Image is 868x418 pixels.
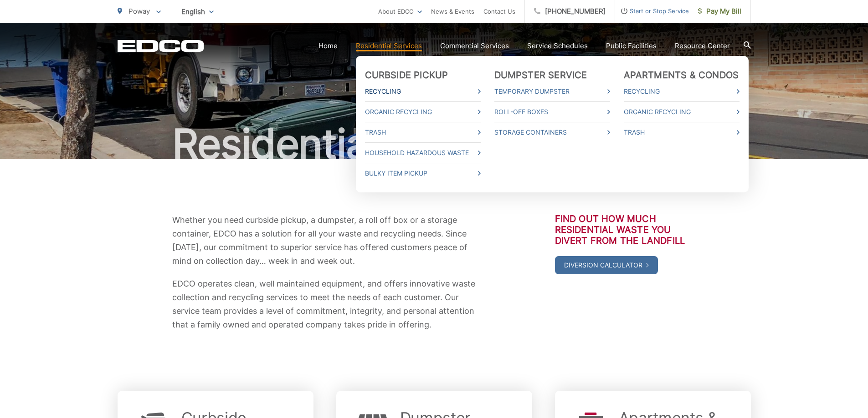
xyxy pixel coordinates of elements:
a: Dumpster Service [494,70,587,81]
a: About EDCO [378,6,422,17]
a: Organic Recycling [624,106,740,117]
h3: Find out how much residential waste you divert from the landfill [555,213,696,246]
a: Residential Services [356,40,422,51]
a: Commercial Services [440,40,509,51]
a: Service Schedules [527,40,588,51]
a: Trash [365,127,481,138]
a: Recycling [624,86,740,97]
p: EDCO operates clean, well maintained equipment, and offers innovative waste collection and recycl... [172,277,478,332]
a: Bulky Item Pickup [365,168,481,179]
a: Diversion Calculator [555,256,658,274]
a: News & Events [431,6,474,17]
a: Organic Recycling [365,106,481,117]
a: Contact Us [483,6,515,17]
a: EDCD logo. Return to the homepage. [118,40,204,52]
a: Trash [624,127,740,138]
span: English [175,4,221,20]
a: Home [318,40,338,51]
a: Roll-Off Boxes [494,106,610,117]
span: Pay My Bill [698,6,741,17]
a: Resource Center [675,40,730,51]
a: Curbside Pickup [365,70,448,81]
span: Poway [128,7,150,15]
a: Temporary Dumpster [494,86,610,97]
a: Household Hazardous Waste [365,147,481,158]
a: Public Facilities [606,40,657,51]
a: Recycling [365,86,481,97]
p: Whether you need curbside pickup, a dumpster, a roll off box or a storage container, EDCO has a s... [172,213,478,268]
a: Apartments & Condos [624,70,739,81]
h1: Residential Services [118,121,751,167]
a: Storage Containers [494,127,610,138]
